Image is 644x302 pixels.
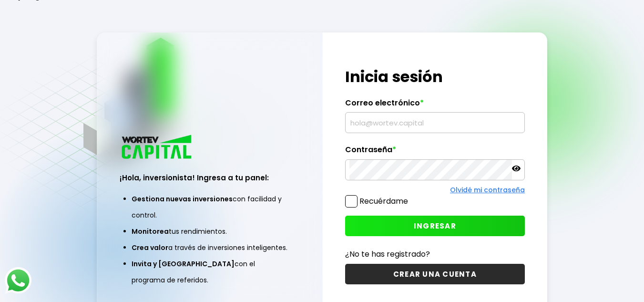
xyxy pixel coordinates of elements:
a: ¿No te has registrado?CREAR UNA CUENTA [345,248,525,284]
span: Invita y [GEOGRAPHIC_DATA] [132,259,235,269]
li: con el programa de referidos. [132,256,288,288]
label: Correo electrónico [345,98,525,113]
span: Crea valor [132,243,168,252]
span: Gestiona nuevas inversiones [132,194,233,204]
p: ¿No te has registrado? [345,248,525,260]
a: Olvidé mi contraseña [450,185,525,195]
label: Recuérdame [359,196,408,207]
img: logos_whatsapp-icon.242b2217.svg [5,267,31,294]
li: con facilidad y control. [132,191,288,223]
span: Monitorea [132,227,169,236]
button: INGRESAR [345,216,525,236]
li: a través de inversiones inteligentes. [132,240,288,256]
input: hola@wortev.capital [349,113,521,133]
img: logo_wortev_capital [120,134,195,162]
span: INGRESAR [414,221,456,231]
button: CREAR UNA CUENTA [345,264,525,284]
h3: ¡Hola, inversionista! Ingresa a tu panel: [120,172,300,183]
label: Contraseña [345,145,525,159]
li: tus rendimientos. [132,223,288,240]
h1: Inicia sesión [345,65,525,88]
